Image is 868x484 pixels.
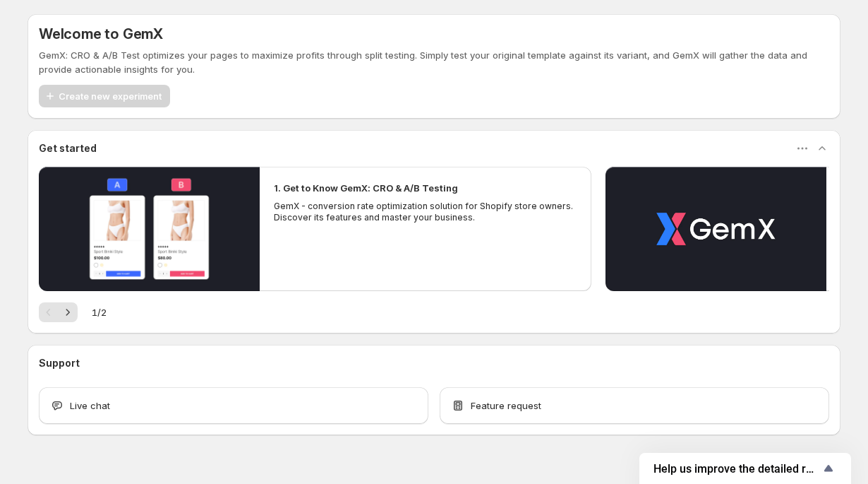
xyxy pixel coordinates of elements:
[605,167,826,291] button: Play video
[274,201,577,223] p: GemX - conversion rate optimization solution for Shopify store owners. Discover its features and ...
[653,460,837,477] button: Show survey - Help us improve the detailed report for A/B campaigns
[39,302,78,322] nav: Pagination
[39,25,163,42] h5: Welcome to GemX
[471,399,541,413] span: Feature request
[274,181,458,195] h2: 1. Get to Know GemX: CRO & A/B Testing
[39,167,260,291] button: Play video
[653,462,820,476] span: Help us improve the detailed report for A/B campaigns
[39,356,80,370] h3: Support
[92,305,107,319] span: 1 / 2
[58,302,78,322] button: Next
[70,399,110,413] span: Live chat
[39,141,97,155] h3: Get started
[39,48,829,76] p: GemX: CRO & A/B Test optimizes your pages to maximize profits through split testing. Simply test ...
